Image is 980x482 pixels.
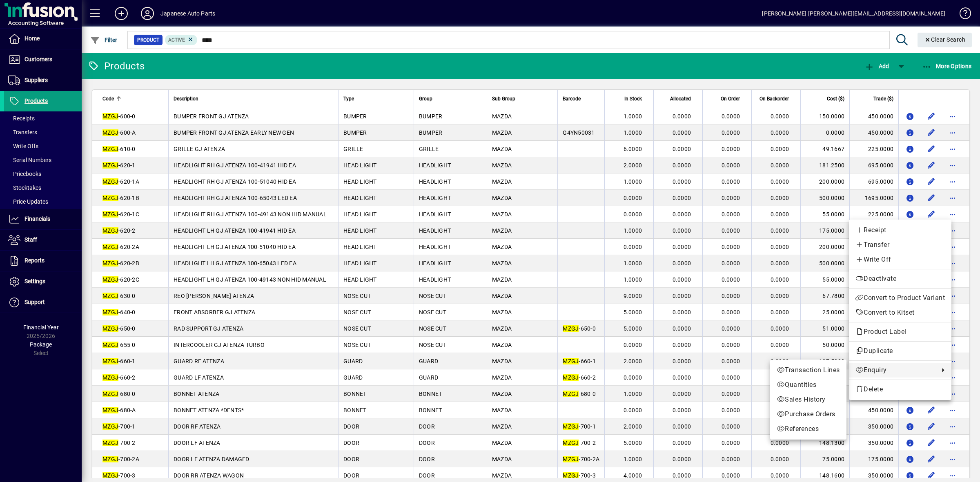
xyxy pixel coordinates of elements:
span: References [777,424,840,434]
span: Deactivate [855,274,945,284]
span: Write Off [855,255,945,264]
span: Transaction Lines [777,365,840,375]
span: Enquiry [855,365,935,375]
span: Quantities [777,380,840,390]
span: Delete [855,384,945,394]
span: Product Label [855,328,911,335]
span: Convert to Product Variant [855,293,945,303]
span: Duplicate [855,346,945,356]
span: Purchase Orders [777,409,840,419]
button: Deactivate product [849,271,951,286]
span: Receipt [855,225,945,235]
span: Sales History [777,395,840,404]
span: Convert to Kitset [855,308,945,318]
span: Transfer [855,240,945,250]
